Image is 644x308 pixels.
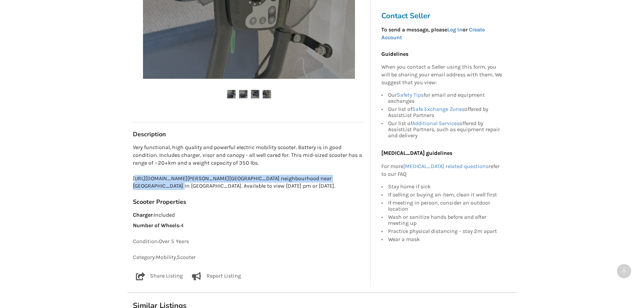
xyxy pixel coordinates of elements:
[251,90,259,98] img: mobility scooter - fortress 1700 dt-scooter-mobility-vancouver-assistlist-listing
[381,163,502,178] p: For more refer to our FAQ
[447,26,462,33] a: Log In
[133,222,179,229] strong: Number of Wheels
[388,119,502,139] div: Our list of offered by AssistList Partners, such as equipment repair and delivery
[133,198,365,206] h3: Scooter Properties
[227,90,236,98] img: mobility scooter - fortress 1700 dt-scooter-mobility-vancouver-assistlist-listing
[388,235,502,242] div: Wear a mask
[133,222,365,230] p: : 4
[207,272,241,280] p: Report Listing
[388,184,502,191] div: Stay home if sick
[388,199,502,213] div: If meeting in person, consider an outdoor location
[133,211,365,219] p: : Included
[263,90,271,98] img: mobility scooter - fortress 1700 dt-scooter-mobility-vancouver-assistlist-listing
[150,272,183,280] p: Share Listing
[388,92,502,105] div: Our for email and equipment exchanges
[133,254,365,261] p: Category: Mobility , Scooter
[388,105,502,119] div: Our list of offered by AssistList Partners
[381,51,408,57] b: Guidelines
[388,191,502,199] div: If selling or buying an item, clean it well first
[381,150,452,156] b: [MEDICAL_DATA] guidelines
[403,163,488,169] a: [MEDICAL_DATA] related questions
[397,92,424,98] a: Safety Tips
[239,90,247,98] img: mobility scooter - fortress 1700 dt-scooter-mobility-vancouver-assistlist-listing
[388,213,502,227] div: Wash or sanitize hands before and after meeting up
[381,64,502,87] p: When you contact a Seller using this form, you will be sharing your email address with them. We s...
[133,131,365,138] h3: Description
[133,238,365,245] p: Condition: Over 5 Years
[412,120,459,126] a: Additional Services
[388,227,502,235] div: Practice physical distancing - stay 2m apart
[381,11,506,21] h3: Contact Seller
[133,144,365,190] p: Very functional, high quality and powerful electric mobility scooter. Battery is in good conditio...
[412,106,464,112] a: Safe Exchange Zones
[133,212,152,218] strong: Charger
[381,26,485,41] strong: To send a message, please or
